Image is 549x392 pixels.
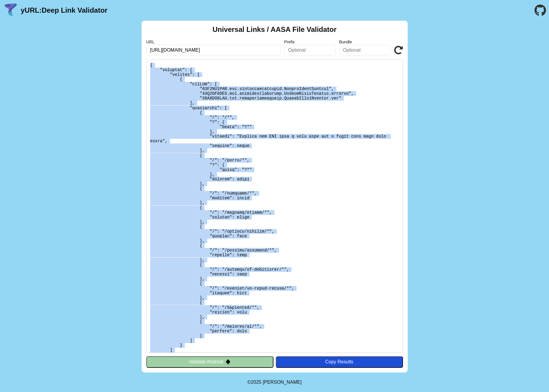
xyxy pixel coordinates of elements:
[146,40,281,44] label: URL
[21,6,107,14] a: yURL:Deep Link Validator
[339,40,391,44] label: Bundle
[247,373,302,392] footer: ©
[226,359,231,364] img: droidIcon.svg
[3,3,18,18] img: yURL Logo
[213,25,337,34] h2: Universal Links / AASA File Validator
[251,380,262,385] span: 2025
[339,45,391,55] input: Optional
[146,45,281,55] input: Required
[146,59,403,353] pre: Lorem ipsu do: sitam://consecteturadip.eli/.sedd-eiusm/tempo-inc-utla-etdoloremag Al Enimadmi: Ve...
[146,356,273,367] button: Validate Android
[279,359,400,365] div: Copy Results
[284,40,336,44] label: Prefix
[276,356,403,367] button: Copy Results
[263,380,302,385] a: Michael Ibragimchayev's Personal Site
[284,45,336,55] input: Optional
